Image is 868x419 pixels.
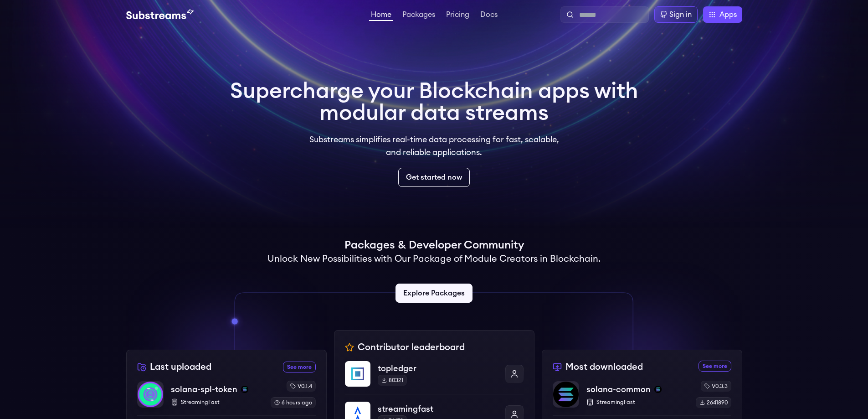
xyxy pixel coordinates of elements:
[271,397,316,408] div: 6 hours ago
[586,398,688,406] p: StreamingFast
[344,238,524,253] h1: Packages & Developer Community
[138,382,163,407] img: solana-spl-token
[553,382,579,407] img: solana-common
[378,403,498,415] p: streamingfast
[669,9,692,20] div: Sign in
[137,381,316,415] a: solana-spl-tokensolana-spl-tokensolanaStreamingFastv0.1.46 hours ago
[586,383,651,396] p: solana-common
[267,253,601,265] h2: Unlock New Possibilities with Our Package of Module Creators in Blockchain.
[401,11,437,20] a: Packages
[699,361,731,372] a: See more most downloaded packages
[701,381,731,392] div: v0.3.3
[696,397,731,408] div: 2641890
[398,168,470,187] a: Get started now
[345,361,370,387] img: topledger
[241,386,248,393] img: solana
[171,383,237,396] p: solana-spl-token
[719,9,737,20] span: Apps
[553,381,731,415] a: solana-commonsolana-commonsolanaStreamingFastv0.3.32641890
[478,11,499,20] a: Docs
[230,80,638,124] h1: Supercharge your Blockchain apps with modular data streams
[287,381,316,392] div: v0.1.4
[303,133,565,159] p: Substreams simplifies real-time data processing for fast, scalable, and reliable applications.
[395,284,473,303] a: Explore Packages
[654,386,662,393] img: solana
[369,11,393,21] a: Home
[126,9,194,20] img: Substream's logo
[283,362,316,372] a: See more recently uploaded packages
[171,398,263,406] p: StreamingFast
[345,361,524,394] a: topledgertopledger80321
[444,11,471,20] a: Pricing
[378,362,498,375] p: topledger
[654,6,698,23] a: Sign in
[378,375,407,386] div: 80321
